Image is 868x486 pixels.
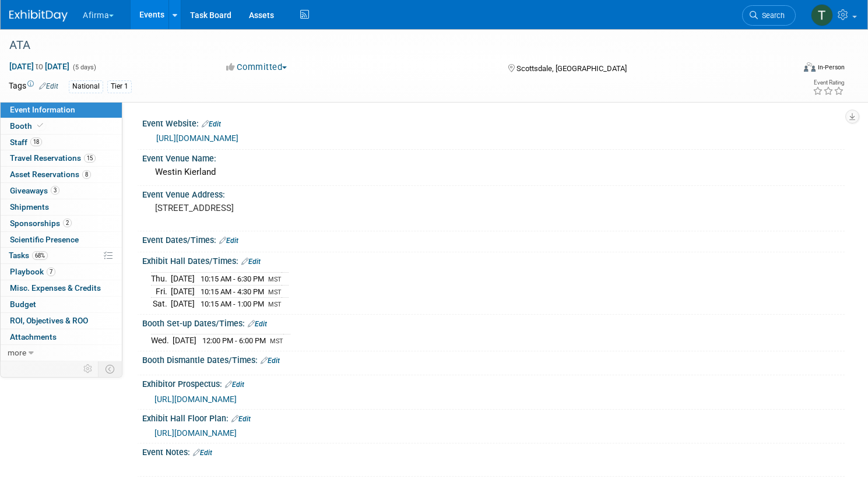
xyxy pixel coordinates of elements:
[156,133,238,143] a: [URL][DOMAIN_NAME]
[231,415,251,423] a: Edit
[142,375,845,390] div: Exhibitor Prospectus:
[8,348,26,357] span: more
[10,153,96,163] span: Travel Reservations
[742,5,796,26] a: Search
[142,115,845,130] div: Event Website:
[51,186,59,195] span: 3
[142,252,845,267] div: Exhibit Hall Dates/Times:
[142,231,845,246] div: Event Dates/Times:
[39,82,58,90] a: Edit
[268,288,282,296] span: MST
[151,334,173,347] td: Wed.
[270,337,283,345] span: MST
[142,315,845,330] div: Booth Set-up Dates/Times:
[10,283,101,293] span: Misc. Expenses & Credits
[154,428,237,438] a: [URL][DOMAIN_NAME]
[1,297,122,312] a: Budget
[201,274,264,283] span: 10:15 AM - 6:30 PM
[202,120,221,128] a: Edit
[268,276,282,283] span: MST
[10,121,45,131] span: Booth
[1,280,122,296] a: Misc. Expenses & Credits
[34,62,45,71] span: to
[10,138,42,147] span: Staff
[84,154,96,163] span: 15
[1,183,122,199] a: Giveaways3
[10,186,59,195] span: Giveaways
[813,80,844,86] div: Event Rating
[516,64,627,73] span: Scottsdale, [GEOGRAPHIC_DATA]
[219,237,238,245] a: Edit
[9,80,58,93] td: Tags
[30,138,42,146] span: 18
[1,329,122,345] a: Attachments
[1,232,122,248] a: Scientific Presence
[758,11,785,20] span: Search
[261,357,280,365] a: Edit
[1,150,122,166] a: Travel Reservations15
[1,199,122,215] a: Shipments
[72,64,96,71] span: (5 days)
[10,332,57,341] span: Attachments
[1,167,122,182] a: Asset Reservations8
[142,410,845,425] div: Exhibit Hall Floor Plan:
[151,163,836,181] div: Westin Kierland
[151,285,171,298] td: Fri.
[171,272,195,285] td: [DATE]
[1,118,122,134] a: Booth
[155,203,422,213] pre: [STREET_ADDRESS]
[142,186,845,200] div: Event Venue Address:
[268,301,282,308] span: MST
[173,334,196,347] td: [DATE]
[37,122,43,129] i: Booth reservation complete
[10,235,79,244] span: Scientific Presence
[10,202,49,212] span: Shipments
[69,80,103,93] div: National
[1,264,122,280] a: Playbook7
[1,248,122,263] a: Tasks68%
[63,219,72,227] span: 2
[1,135,122,150] a: Staff18
[241,258,261,266] a: Edit
[47,267,55,276] span: 7
[9,10,68,22] img: ExhibitDay
[82,170,91,179] span: 8
[811,4,833,26] img: Taylor Sebesta
[720,61,845,78] div: Event Format
[151,272,171,285] td: Thu.
[222,61,291,73] button: Committed
[10,300,36,309] span: Budget
[1,313,122,329] a: ROI, Objectives & ROO
[9,251,48,260] span: Tasks
[107,80,132,93] div: Tier 1
[32,251,48,260] span: 68%
[10,267,55,276] span: Playbook
[142,443,845,459] div: Event Notes:
[154,395,237,404] a: [URL][DOMAIN_NAME]
[10,170,91,179] span: Asset Reservations
[193,449,212,457] a: Edit
[225,381,244,389] a: Edit
[78,361,99,376] td: Personalize Event Tab Strip
[1,102,122,118] a: Event Information
[9,61,70,72] span: [DATE] [DATE]
[151,298,171,310] td: Sat.
[804,62,816,72] img: Format-Inperson.png
[142,351,845,367] div: Booth Dismantle Dates/Times:
[10,316,88,325] span: ROI, Objectives & ROO
[10,219,72,228] span: Sponsorships
[201,287,264,296] span: 10:15 AM - 4:30 PM
[10,105,75,114] span: Event Information
[142,150,845,164] div: Event Venue Name:
[99,361,122,376] td: Toggle Event Tabs
[817,63,845,72] div: In-Person
[171,285,195,298] td: [DATE]
[201,300,264,308] span: 10:15 AM - 1:00 PM
[5,35,774,56] div: ATA
[202,336,266,345] span: 12:00 PM - 6:00 PM
[248,320,267,328] a: Edit
[1,345,122,361] a: more
[1,216,122,231] a: Sponsorships2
